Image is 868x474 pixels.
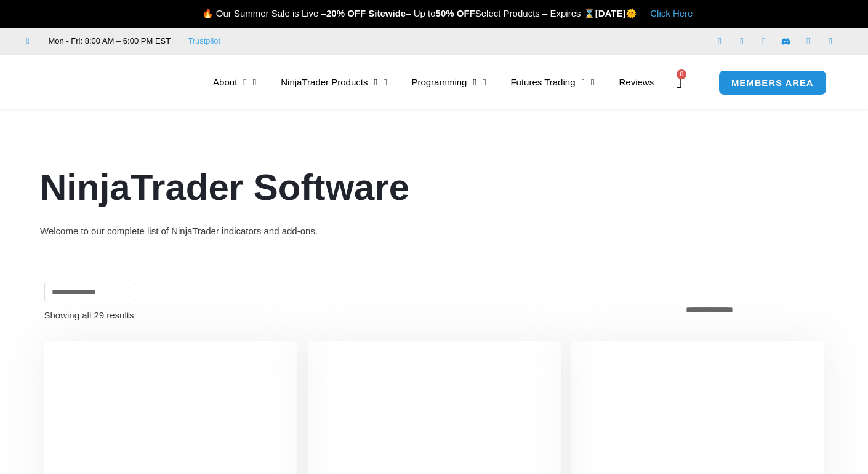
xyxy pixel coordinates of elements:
span: 0 [677,69,686,79]
a: MEMBERS AREA [718,70,827,95]
nav: Menu [201,68,673,97]
strong: [DATE] [595,8,638,18]
strong: 20% OFF [326,8,366,18]
span: 🌞 [625,8,637,18]
span: MEMBERS AREA [731,78,814,87]
a: NinjaTrader Products [268,68,399,97]
h1: NinjaTrader Software [40,162,828,213]
strong: Sitewide [368,8,406,18]
div: Welcome to our complete list of NinjaTrader indicators and add-ons. [40,223,828,240]
a: Reviews [606,68,666,97]
a: Programming [399,68,498,97]
a: Futures Trading [498,68,606,97]
strong: 50% OFF [436,8,475,18]
img: LogoAI | Affordable Indicators – NinjaTrader [38,60,171,105]
p: Showing all 29 results [44,310,134,320]
select: Shop order [678,301,824,318]
a: Trustpilot [188,34,220,49]
a: 0 [657,65,701,100]
a: Click Here [650,8,693,18]
span: 🔥 Our Summer Sale is Live – – Up to Select Products – Expires ⌛ [202,8,595,18]
span: Mon - Fri: 8:00 AM – 6:00 PM EST [46,34,171,49]
a: About [201,68,268,97]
